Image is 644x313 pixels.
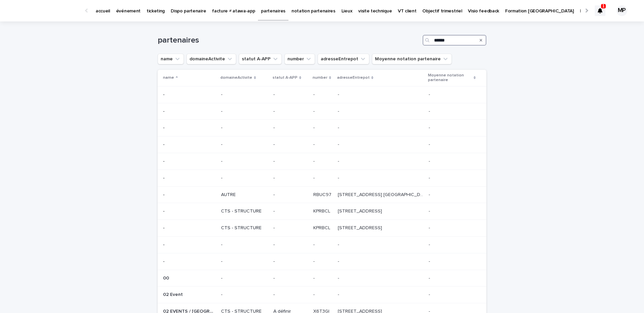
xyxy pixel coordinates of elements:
tr: -- CTS - STRUCTURE-KPRBCLKPRBCL [STREET_ADDRESS][STREET_ADDRESS] -- [158,203,486,220]
p: - [221,175,268,181]
tr: -- ---- -- -- [158,103,486,120]
tr: -- CTS - STRUCTURE-KPRBCLKPRBCL [STREET_ADDRESS][STREET_ADDRESS] -- [158,220,486,237]
p: - [338,90,340,98]
img: Ls34BcGeRexTGTNfXpUC [13,4,78,17]
p: - [313,291,316,298]
p: - [163,174,166,181]
p: - [429,207,431,214]
p: - [163,157,166,164]
p: - [221,275,268,281]
p: - [338,291,340,298]
p: 1 [602,4,605,8]
p: - [273,125,308,131]
p: - [163,241,166,248]
p: - [313,157,316,164]
p: number [313,74,327,81]
tr: -- ---- -- -- [158,170,486,186]
p: CTS - STRUCTURE [221,208,268,214]
p: - [429,191,431,198]
p: - [273,208,308,214]
tr: -- ---- -- -- [158,236,486,253]
tr: 02 Event02 Event ---- -- -- [158,287,486,303]
p: [STREET_ADDRESS] [338,207,383,214]
p: 02 Event [163,291,184,298]
p: - [338,241,340,248]
p: adresseEntrepot [337,74,370,81]
p: - [221,242,268,248]
p: - [163,207,166,214]
p: - [313,257,316,264]
p: - [163,191,166,198]
tr: -- AUTRE-RBUC97RBUC97 [STREET_ADDRESS] [GEOGRAPHIC_DATA][STREET_ADDRESS] [GEOGRAPHIC_DATA] -- [158,186,486,203]
p: - [429,124,431,131]
p: - [429,107,431,114]
tr: -- ---- -- -- [158,253,486,270]
p: - [313,124,316,131]
p: Moyenne notation partenaire [428,72,472,84]
p: - [338,157,340,164]
p: - [221,125,268,131]
p: - [313,107,316,114]
p: domaineActivite [220,74,252,81]
button: number [284,54,315,64]
p: - [338,174,340,181]
div: 1 [595,5,605,16]
p: - [273,275,308,281]
p: 00 [163,274,170,281]
p: - [273,259,308,264]
p: - [273,159,308,164]
tr: -- ---- -- -- [158,153,486,170]
p: RBUC97 [313,191,333,198]
p: - [163,224,166,231]
p: - [163,90,166,98]
p: - [221,259,268,264]
p: - [163,107,166,114]
p: - [273,192,308,198]
p: - [429,257,431,264]
button: adresseEntrepot [318,54,369,64]
p: - [221,159,268,164]
p: - [313,140,316,147]
p: - [338,274,340,281]
div: MP [616,5,627,16]
p: - [313,241,316,248]
button: statut A-APP [239,54,282,64]
p: - [313,90,316,98]
p: - [163,124,166,131]
p: - [163,257,166,264]
p: AUTRE [221,192,268,198]
p: [STREET_ADDRESS] [338,224,383,231]
p: - [429,90,431,98]
p: - [429,224,431,231]
p: name [163,74,174,81]
p: - [273,92,308,98]
tr: -- ---- -- -- [158,120,486,136]
p: - [338,140,340,147]
p: - [338,257,340,264]
p: - [429,157,431,164]
p: - [221,142,268,147]
p: KPRBCL [313,207,332,214]
p: - [338,107,340,114]
p: KPRBCL [313,224,332,231]
p: [STREET_ADDRESS] [GEOGRAPHIC_DATA] [338,191,425,198]
p: - [313,174,316,181]
p: - [313,274,316,281]
button: domaineActivite [186,54,236,64]
button: name [158,54,184,64]
p: - [221,92,268,98]
p: - [429,174,431,181]
p: - [273,225,308,231]
tr: -- ---- -- -- [158,136,486,153]
h1: partenaires [158,36,420,45]
p: - [273,109,308,114]
p: - [163,140,166,147]
button: Moyenne notation partenaire [372,54,452,64]
p: - [221,109,268,114]
p: - [221,292,268,298]
input: Search [423,35,486,46]
p: CTS - STRUCTURE [221,225,268,231]
p: - [273,175,308,181]
tr: 0000 ---- -- -- [158,270,486,287]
